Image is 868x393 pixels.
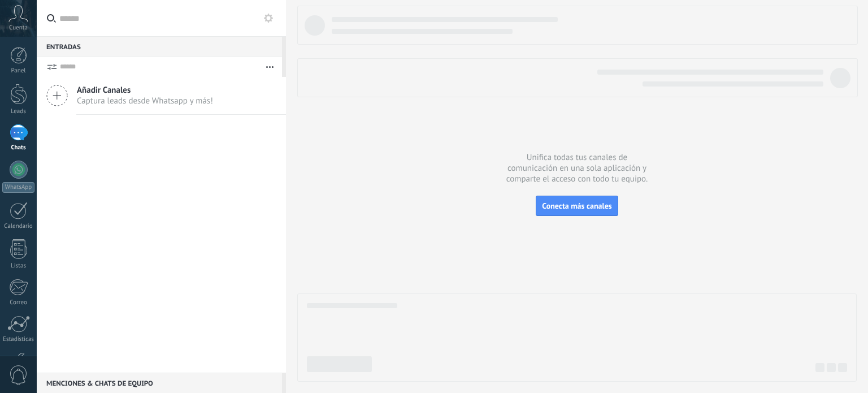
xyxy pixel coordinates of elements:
span: Captura leads desde Whatsapp y más! [77,96,213,106]
div: Leads [2,108,35,115]
span: Cuenta [9,24,28,32]
div: Calendario [2,223,35,230]
div: Chats [2,144,35,152]
div: Menciones & Chats de equipo [37,373,282,393]
span: Añadir Canales [77,85,213,96]
div: Panel [2,67,35,75]
div: Entradas [37,36,282,57]
button: Conecta más canales [536,196,618,216]
div: Listas [2,262,35,270]
div: Estadísticas [2,336,35,343]
div: WhatsApp [2,182,34,193]
span: Conecta más canales [542,201,611,211]
div: Correo [2,299,35,306]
